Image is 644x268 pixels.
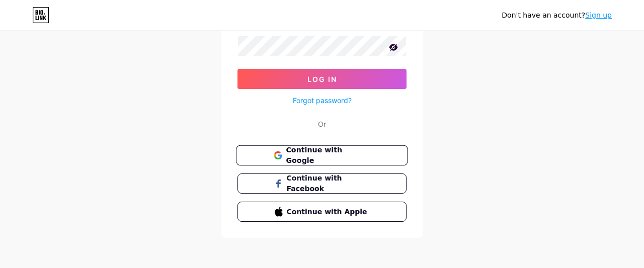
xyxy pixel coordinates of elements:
[287,207,370,217] span: Continue with Apple
[237,69,407,89] button: Log In
[307,75,337,83] span: Log In
[237,173,407,194] button: Continue with Facebook
[287,173,370,194] span: Continue with Facebook
[585,11,612,19] a: Sign up
[293,95,352,106] a: Forgot password?
[236,145,408,166] button: Continue with Google
[502,10,612,21] div: Don't have an account?
[237,202,407,222] button: Continue with Apple
[237,145,407,165] a: Continue with Google
[286,145,370,166] span: Continue with Google
[318,119,326,129] div: Or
